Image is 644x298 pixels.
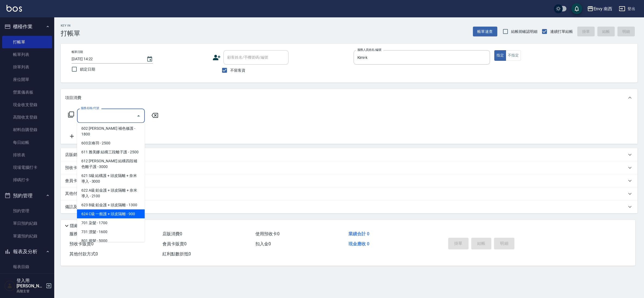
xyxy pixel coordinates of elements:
p: 店販銷售 [65,152,81,158]
button: save [571,3,582,14]
a: 掛單列表 [2,61,52,73]
span: 連續打單結帳 [550,29,573,34]
span: 會員卡販賣 0 [162,241,187,246]
h5: 登入用[PERSON_NAME] [17,278,44,289]
span: 服務消費 0 [69,231,89,236]
p: 備註及來源 [65,204,85,210]
span: 鎖定日期 [80,66,95,72]
div: 備註及來源 [61,200,637,213]
button: Envy 南西 [585,3,615,14]
p: 其他付款方式 [65,191,92,197]
button: Close [134,112,143,120]
div: 項目消費 [61,89,637,106]
a: 掃碼打卡 [2,174,52,186]
a: 材料自購登錄 [2,123,52,136]
span: 621 S級 結構護 + 頭皮隔離 + 奈米導入 - 3000 [77,171,145,186]
span: 612 [PERSON_NAME] 結構四段補色離子護 - 3000 [77,157,145,171]
a: 營業儀表板 [2,86,52,99]
div: 預收卡販賣 [61,161,637,174]
span: 預收卡販賣 0 [69,241,94,246]
a: 高階收支登錄 [2,111,52,123]
h2: Key In [61,24,80,27]
button: 報表及分析 [2,245,52,259]
button: 登出 [617,4,637,14]
a: 帳單列表 [2,48,52,61]
a: 座位開單 [2,73,52,86]
p: 隱藏業績明細 [70,223,94,229]
label: 服務人員姓名/編號 [357,48,381,52]
span: 623 B級 鉑金護 + 頭皮隔離 - 1300 [77,201,145,210]
img: Person [4,280,15,291]
div: 其他付款方式 [61,187,637,200]
a: 排班表 [2,149,52,161]
a: 消費分析儀表板 [2,273,52,286]
a: 現金收支登錄 [2,99,52,111]
span: 701 染髮 - 1700 [77,218,145,227]
span: 611 雅美娜 結構三段離子護 - 2500 [77,148,145,157]
h3: 打帳單 [61,30,80,37]
button: 櫃檯作業 [2,20,52,34]
button: 不指定 [506,50,521,61]
div: Envy 南西 [594,5,613,12]
span: 不留客資 [230,68,245,73]
label: 帳單日期 [72,50,83,54]
button: Choose date, selected date is 2025-09-14 [143,53,156,66]
p: 高階主管 [17,289,44,294]
span: 使用預收卡 0 [255,231,280,236]
img: Logo [7,5,22,12]
a: 每日結帳 [2,136,52,149]
a: 報表目錄 [2,261,52,273]
p: 會員卡銷售 [65,178,85,184]
span: 622 A級 鉑金護 + 頭皮隔離 + 奈米導入 - 2100 [77,186,145,201]
span: 624 C級 一般護 + 頭皮隔離 - 900 [77,210,145,218]
input: YYYY/MM/DD hh:mm [72,55,141,64]
a: 預約管理 [2,205,52,217]
div: 店販銷售 [61,148,637,161]
span: 801 接髮 - 5000 [77,236,145,245]
span: 結帳前確認明細 [511,29,538,34]
a: 單日預約紀錄 [2,217,52,230]
span: 店販消費 0 [162,231,182,236]
p: 預收卡販賣 [65,165,85,171]
span: 731 漂髮 - 1600 [77,227,145,236]
a: 現場電腦打卡 [2,161,52,174]
a: 打帳單 [2,36,52,48]
a: 單週預約紀錄 [2,230,52,242]
button: 預約管理 [2,189,52,203]
span: 602 [PERSON_NAME] 補色修護 - 1800 [77,124,145,139]
span: 扣入金 0 [255,241,271,246]
button: 指定 [494,50,506,61]
span: 其他付款方式 0 [69,251,98,256]
p: 項目消費 [65,95,81,101]
span: 業績合計 0 [348,231,369,236]
label: 服務名稱/代號 [81,106,99,110]
div: 會員卡銷售 [61,174,637,187]
button: 帳單速查 [473,27,497,37]
span: 603京喚羽 - 2500 [77,139,145,148]
span: 現金應收 0 [348,241,369,246]
span: 紅利點數折抵 0 [162,251,191,256]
